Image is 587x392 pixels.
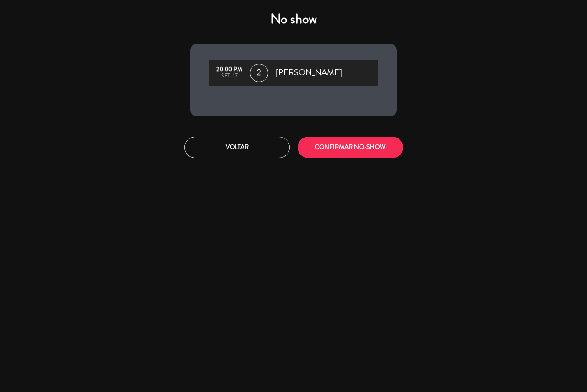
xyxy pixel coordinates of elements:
span: 2 [250,64,268,82]
button: CONFIRMAR NO-SHOW [298,137,403,158]
h4: No show [190,11,397,28]
span: [PERSON_NAME] [276,66,342,80]
button: Voltar [184,137,290,158]
div: set, 17 [213,73,245,79]
div: 20:00 PM [213,66,245,73]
